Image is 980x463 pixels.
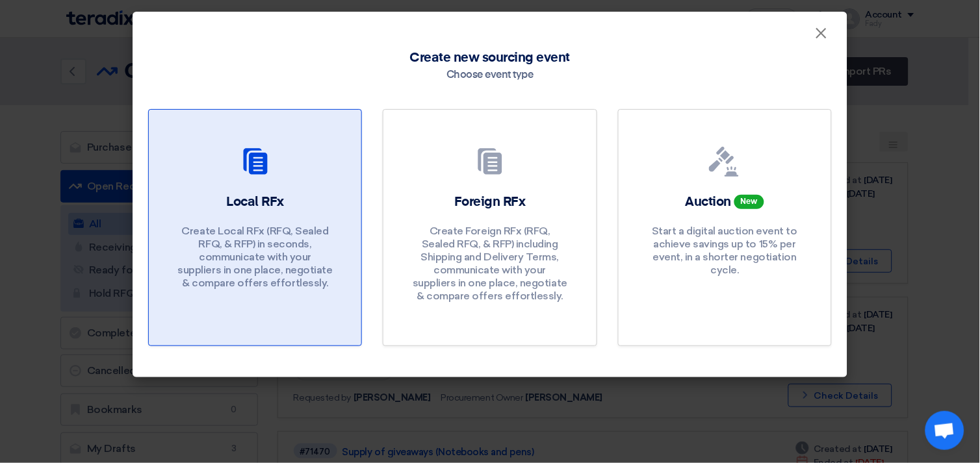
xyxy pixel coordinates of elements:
[647,225,803,277] p: Start a digital auction event to achieve savings up to 15% per event, in a shorter negotiation cy...
[409,48,570,68] span: Create new sourcing event
[148,109,362,346] a: Local RFx Create Local RFx (RFQ, Sealed RFQ, & RFP) in seconds, communicate with your suppliers i...
[454,193,526,211] h2: Foreign RFx
[734,195,764,209] span: New
[805,21,838,47] button: Close
[686,195,732,208] span: Auction
[925,411,964,450] div: Open chat
[618,109,832,346] a: Auction New Start a digital auction event to achieve savings up to 15% per event, in a shorter ne...
[815,23,828,49] span: ×
[177,225,333,290] p: Create Local RFx (RFQ, Sealed RFQ, & RFP) in seconds, communicate with your suppliers in one plac...
[446,68,534,83] div: Choose event type
[412,225,568,303] p: Create Foreign RFx (RFQ, Sealed RFQ, & RFP) including Shipping and Delivery Terms, communicate wi...
[383,109,597,346] a: Foreign RFx Create Foreign RFx (RFQ, Sealed RFQ, & RFP) including Shipping and Delivery Terms, co...
[226,193,284,211] h2: Local RFx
